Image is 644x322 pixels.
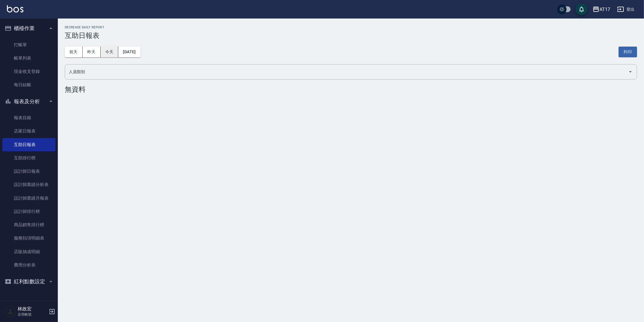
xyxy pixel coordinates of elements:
a: 服務扣項明細表 [2,231,55,245]
a: 店販抽成明細 [2,245,55,258]
input: 人員名稱 [67,67,626,77]
h5: 林政宏 [18,306,47,312]
button: Open [626,67,635,76]
a: 設計師排行榜 [2,205,55,218]
button: 紅利點數設定 [2,274,55,289]
button: 報表及分析 [2,94,55,109]
a: 互助日報表 [2,138,55,151]
a: 設計師日報表 [2,165,55,178]
a: 互助排行榜 [2,151,55,165]
button: 登出 [615,4,637,15]
a: 設計師業績月報表 [2,192,55,205]
div: 無資料 [65,85,637,93]
h2: Decrease Daily Report [65,25,637,29]
a: 打帳單 [2,38,55,51]
img: Logo [7,5,23,12]
button: save [576,3,587,15]
button: 列印 [619,47,637,57]
button: 今天 [101,47,119,57]
button: [DATE] [118,47,140,57]
button: 櫃檯作業 [2,21,55,36]
button: 前天 [65,47,83,57]
p: 店用帳號 [18,312,47,317]
a: 現金收支登錄 [2,65,55,78]
button: AT17 [590,3,612,15]
a: 商品銷售排行榜 [2,218,55,231]
button: 昨天 [83,47,101,57]
a: 設計師業績分析表 [2,178,55,191]
a: 費用分析表 [2,258,55,272]
div: AT17 [599,6,610,13]
img: Person [5,306,16,317]
a: 帳單列表 [2,51,55,65]
a: 每日結帳 [2,78,55,91]
h3: 互助日報表 [65,32,637,40]
a: 報表目錄 [2,111,55,124]
a: 店家日報表 [2,124,55,138]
